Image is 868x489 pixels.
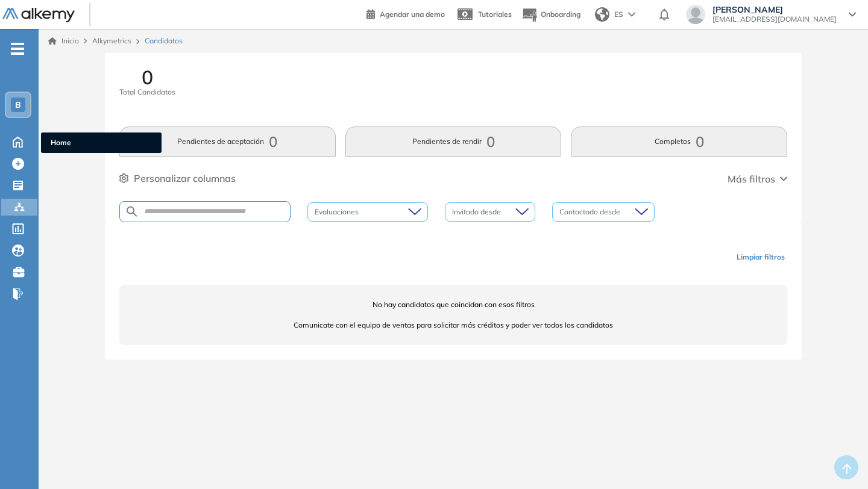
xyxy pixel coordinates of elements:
i: - [11,48,24,50]
img: Logo [2,8,75,23]
span: [EMAIL_ADDRESS][DOMAIN_NAME] [712,14,837,24]
span: Tutoriales [478,10,512,19]
span: B [15,100,21,110]
img: arrow [628,12,635,17]
button: Limpiar filtros [732,247,790,267]
span: Agendar una demo [380,10,445,19]
a: Inicio [48,36,79,46]
span: Comunicate con el equipo de ventas para solicitar más créditos y poder ver todos los candidatos [119,320,787,331]
img: SEARCH_ALT [125,204,139,219]
img: world [595,7,609,22]
span: Home [51,137,152,148]
button: Personalizar columnas [119,171,236,185]
span: [PERSON_NAME] [712,5,837,14]
span: 0 [142,67,153,87]
button: Pendientes de rendir0 [345,126,562,157]
button: Completos0 [571,126,787,157]
span: No hay candidatos que coincidan con esos filtros [119,299,787,310]
button: Onboarding [521,2,580,28]
span: Candidatos [145,36,183,46]
button: Más filtros [728,172,787,186]
span: Total Candidatos [119,87,175,98]
span: Más filtros [728,172,775,186]
button: Pendientes de aceptación0 [119,126,336,157]
span: Onboarding [541,10,580,19]
span: Alkymetrics [92,36,131,45]
span: Personalizar columnas [134,171,236,185]
span: ES [614,9,623,20]
a: Agendar una demo [366,6,445,20]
